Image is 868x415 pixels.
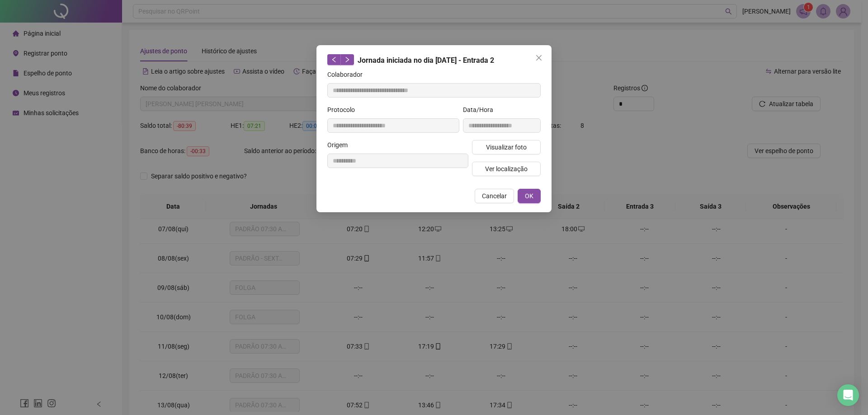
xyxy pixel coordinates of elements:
button: right [340,54,354,65]
button: left [327,54,341,65]
span: close [535,54,542,61]
label: Data/Hora [463,105,499,115]
button: OK [518,189,541,203]
label: Origem [327,140,354,150]
span: Visualizar foto [486,142,527,152]
span: right [344,56,350,63]
button: Cancelar [475,189,514,203]
button: Visualizar foto [472,140,541,154]
span: OK [525,191,533,201]
span: Cancelar [482,191,507,201]
span: left [331,56,337,63]
label: Protocolo [327,105,361,115]
label: Colaborador [327,70,368,79]
span: Ver localização [485,164,528,174]
button: Close [532,51,546,65]
div: Jornada iniciada no dia [DATE] - Entrada 2 [327,54,541,66]
div: Open Intercom Messenger [837,384,859,406]
button: Ver localização [472,162,541,176]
